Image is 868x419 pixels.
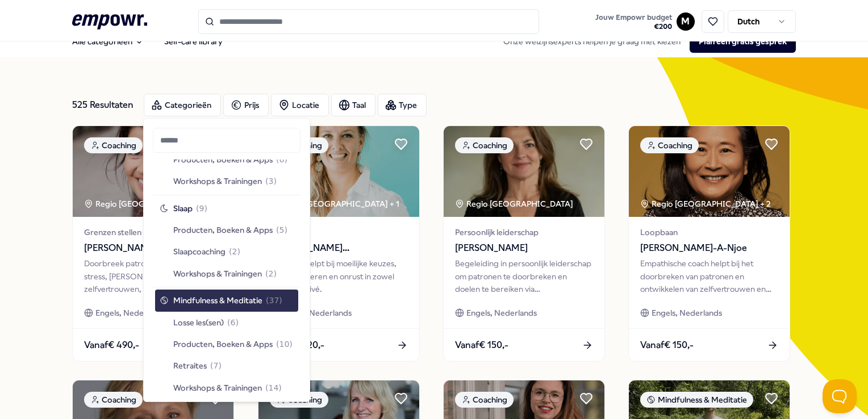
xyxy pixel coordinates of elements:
[640,257,778,295] div: Empathische coach helpt bij het doorbreken van patronen en ontwikkelen van zelfvertrouwen en inne...
[63,30,153,53] button: Alle categorieën
[173,175,262,187] span: Workshops & Trainingen
[378,94,427,116] button: Type
[265,267,277,280] span: ( 2 )
[223,94,269,116] button: Prijs
[198,9,539,34] input: Search for products, categories or subcategories
[628,125,790,362] a: package imageCoachingRegio [GEOGRAPHIC_DATA] + 2Loopbaan[PERSON_NAME]-A-NjoeEmpathische coach hel...
[229,245,240,258] span: ( 2 )
[595,13,672,22] span: Jouw Empowr budget
[640,198,771,210] div: Regio [GEOGRAPHIC_DATA] + 2
[173,245,226,258] span: Slaapcoaching
[270,198,399,210] div: Regio [GEOGRAPHIC_DATA] + 1
[677,12,695,31] button: M
[84,338,139,353] span: Vanaf € 490,-
[265,175,277,187] span: ( 3 )
[629,126,790,217] img: package image
[270,241,408,255] span: [PERSON_NAME][GEOGRAPHIC_DATA]
[258,126,419,217] img: package image
[73,126,233,217] img: package image
[640,392,753,408] div: Mindfulness & Meditatie
[640,241,778,255] span: [PERSON_NAME]-A-Njoe
[173,224,273,236] span: Producten, Boeken & Apps
[640,338,694,353] span: Vanaf € 150,-
[276,338,293,350] span: ( 10 )
[173,338,273,350] span: Producten, Boeken & Apps
[144,94,221,116] button: Categorieën
[455,198,575,210] div: Regio [GEOGRAPHIC_DATA]
[455,338,508,353] span: Vanaf € 150,-
[591,10,677,33] a: Jouw Empowr budget€200
[258,125,420,362] a: package imageCoachingRegio [GEOGRAPHIC_DATA] + 1Burn-out[PERSON_NAME][GEOGRAPHIC_DATA]Coaching he...
[95,307,166,319] span: Engels, Nederlands
[281,307,352,319] span: Engels, Nederlands
[270,257,408,295] div: Coaching helpt bij moeilijke keuzes, stress, piekeren en onrust in zowel werk als privé.
[276,224,287,236] span: ( 5 )
[153,160,301,396] div: Suggestions
[266,294,282,307] span: ( 37 )
[443,125,605,362] a: package imageCoachingRegio [GEOGRAPHIC_DATA] Persoonlijk leiderschap[PERSON_NAME]Begeleiding in p...
[63,30,232,53] nav: Main
[455,137,514,153] div: Coaching
[595,22,672,31] span: € 200
[652,307,722,319] span: Engels, Nederlands
[84,137,143,153] div: Coaching
[84,392,143,408] div: Coaching
[173,294,262,307] span: Mindfulness & Meditatie
[271,94,329,116] button: Locatie
[455,257,593,295] div: Begeleiding in persoonlijk leiderschap om patronen te doorbreken en doelen te bereiken via bewust...
[455,392,514,408] div: Coaching
[173,202,193,215] span: Slaap
[265,382,282,394] span: ( 14 )
[173,153,273,166] span: Producten, Boeken & Apps
[173,359,207,372] span: Retraites
[466,307,537,319] span: Engels, Nederlands
[640,137,699,153] div: Coaching
[84,198,204,210] div: Regio [GEOGRAPHIC_DATA]
[210,359,222,372] span: ( 7 )
[72,94,135,116] div: 525 Resultaten
[84,241,222,255] span: [PERSON_NAME]
[444,126,604,217] img: package image
[494,30,796,53] div: Onze welzijnsexperts helpen je graag met kiezen
[690,30,796,53] button: Plan een gratis gesprek
[173,316,224,329] span: Losse les(sen)
[227,316,239,329] span: ( 6 )
[84,226,222,238] span: Grenzen stellen
[455,226,593,238] span: Persoonlijk leiderschap
[173,267,262,280] span: Workshops & Trainingen
[331,94,375,116] button: Taal
[84,257,222,295] div: Doorbreek patronen, verminder stress, [PERSON_NAME] meer zelfvertrouwen, stel krachtig je eigen g...
[276,153,287,166] span: ( 6 )
[270,226,408,238] span: Burn-out
[640,226,778,238] span: Loopbaan
[196,202,207,215] span: ( 9 )
[455,241,593,255] span: [PERSON_NAME]
[173,382,262,394] span: Workshops & Trainingen
[593,11,674,33] button: Jouw Empowr budget€200
[823,379,857,413] iframe: Help Scout Beacon - Open
[72,125,234,362] a: package imageCoachingRegio [GEOGRAPHIC_DATA] Grenzen stellen[PERSON_NAME]Doorbreek patronen, verm...
[155,30,232,53] a: Self-care library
